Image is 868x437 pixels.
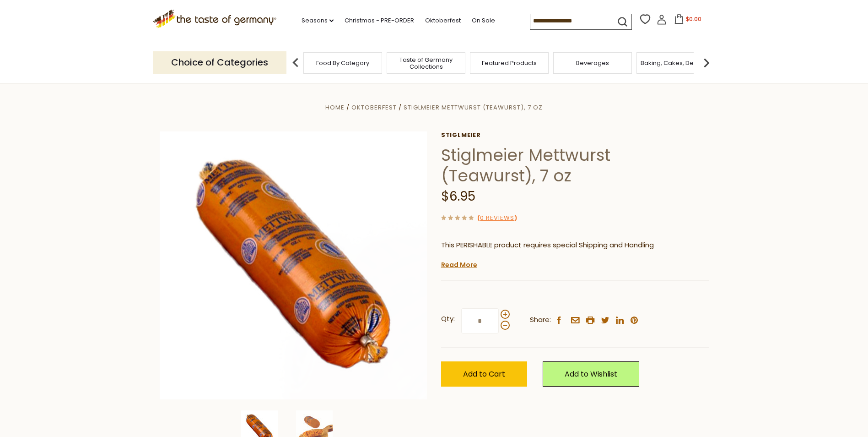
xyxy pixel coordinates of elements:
input: Qty: [461,308,499,333]
img: previous arrow [286,54,305,72]
button: $0.00 [669,14,707,27]
a: Christmas - PRE-ORDER [345,16,414,26]
span: $6.95 [441,187,475,205]
a: Oktoberfest [425,16,461,26]
a: Taste of Germany Collections [389,56,463,70]
a: Read More [441,260,477,269]
a: Add to Wishlist [543,361,639,387]
span: Share: [530,314,551,326]
button: Add to Cart [441,361,527,387]
a: Beverages [576,60,609,66]
img: Stiglmeier Mettwurst (Teawurst), 7 oz [160,131,427,399]
span: Add to Cart [463,369,505,379]
strong: Qty: [441,313,455,325]
a: Stiglmeier Mettwurst (Teawurst), 7 oz [404,103,543,112]
a: Seasons [302,16,334,26]
a: Featured Products [482,60,537,66]
p: This PERISHABLE product requires special Shipping and Handling [441,240,709,251]
a: 0 Reviews [480,213,514,223]
p: Choice of Categories [153,51,286,74]
img: next arrow [697,54,716,72]
span: ( ) [477,213,517,222]
span: $0.00 [686,15,701,23]
li: We will ship this product in heat-protective packaging and ice. [450,258,709,269]
a: Baking, Cakes, Desserts [641,60,712,66]
h1: Stiglmeier Mettwurst (Teawurst), 7 oz [441,145,709,186]
a: On Sale [472,16,495,26]
a: Oktoberfest [351,103,397,112]
a: Food By Category [316,60,369,66]
a: Stiglmeier [441,131,709,139]
a: Home [325,103,345,112]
